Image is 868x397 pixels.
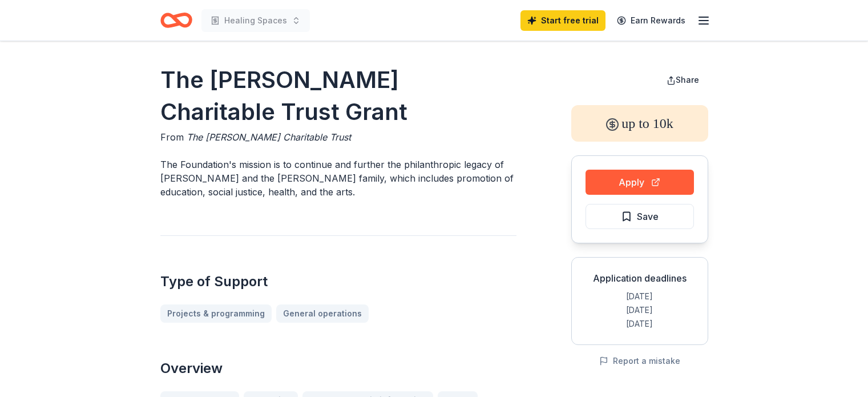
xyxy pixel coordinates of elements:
[160,158,516,199] p: The Foundation's mission is to continue and further the philanthropic legacy of [PERSON_NAME] and...
[637,209,659,224] span: Save
[657,69,708,91] button: Share
[160,7,192,34] a: Home
[201,9,310,32] button: Healing Spaces
[610,10,692,31] a: Earn Rewards
[586,170,694,195] button: Apply
[224,14,287,27] span: Healing Spaces
[187,131,351,143] span: The [PERSON_NAME] Charitable Trust
[276,304,369,323] a: General operations
[676,75,699,85] span: Share
[581,271,699,285] div: Application deadlines
[581,303,699,317] div: [DATE]
[581,290,699,303] div: [DATE]
[571,105,708,142] div: up to 10k
[586,204,694,229] button: Save
[581,317,699,331] div: [DATE]
[160,359,516,378] h2: Overview
[520,10,605,31] a: Start free trial
[599,354,680,368] button: Report a mistake
[160,304,272,323] a: Projects & programming
[160,64,516,128] h1: The [PERSON_NAME] Charitable Trust Grant
[160,130,516,144] div: From
[160,272,516,291] h2: Type of Support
